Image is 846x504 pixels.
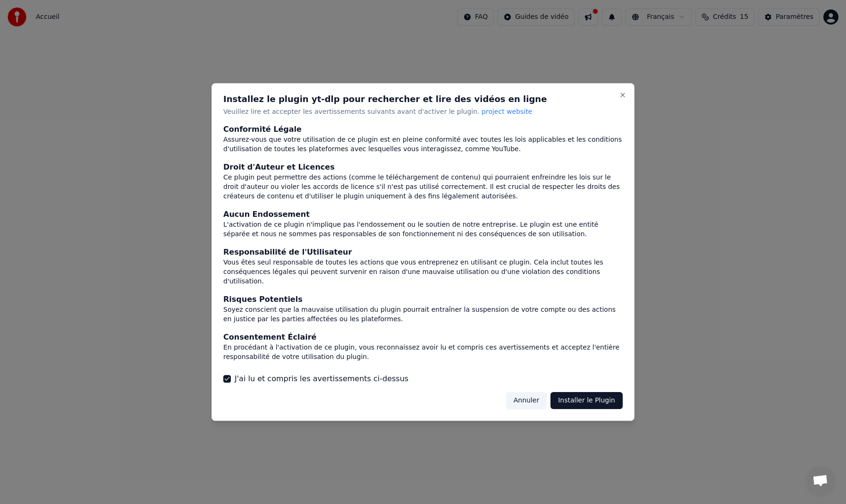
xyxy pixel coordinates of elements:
div: Droit d'Auteur et Licences [223,162,623,173]
div: Conformité Légale [223,124,623,136]
div: Consentement Éclairé [223,332,623,343]
div: Vous êtes seul responsable de toutes les actions que vous entreprenez en utilisant ce plugin. Cel... [223,258,623,286]
div: Ce plugin peut permettre des actions (comme le téléchargement de contenu) qui pourraient enfreind... [223,173,623,202]
label: J'ai lu et compris les avertissements ci-dessus [235,373,408,384]
span: project website [482,108,532,115]
h2: Installez le plugin yt-dlp pour rechercher et lire des vidéos en ligne [223,95,623,103]
button: Annuler [506,392,547,409]
div: Assurez-vous que votre utilisation de ce plugin est en pleine conformité avec toutes les lois app... [223,136,623,154]
div: Soyez conscient que la mauvaise utilisation du plugin pourrait entraîner la suspension de votre c... [223,305,623,324]
div: Aucun Endossement [223,209,623,221]
p: Veuillez lire et accepter les avertissements suivants avant d'activer le plugin. [223,107,623,117]
div: Responsabilité de l'Utilisateur [223,247,623,258]
div: L'activation de ce plugin n'implique pas l'endossement ou le soutien de notre entreprise. Le plug... [223,221,623,239]
button: Installer le Plugin [550,392,623,409]
div: Risques Potentiels [223,294,623,305]
div: En procédant à l'activation de ce plugin, vous reconnaissez avoir lu et compris ces avertissement... [223,343,623,362]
